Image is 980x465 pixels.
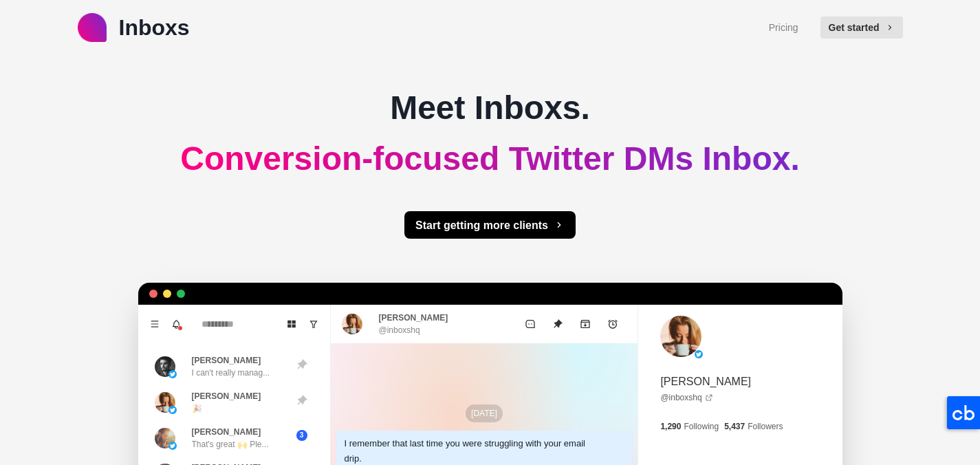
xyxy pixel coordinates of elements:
p: @inboxshq [379,324,420,336]
p: 🎉 [192,402,202,415]
button: Menu [144,313,166,335]
img: picture [168,370,177,378]
button: Unpin [544,310,571,338]
p: That's great 🙌 Ple... [192,438,269,451]
p: [PERSON_NAME] [660,374,751,390]
button: Get started [820,17,903,39]
h2: Conversion-focused Twitter DMs Inbox. [180,139,800,179]
button: Mark as unread [516,310,544,338]
button: Board View [281,313,303,335]
p: Followers [748,420,783,433]
p: [PERSON_NAME] [192,390,261,402]
button: Add reminder [599,310,627,338]
a: @inboxshq [660,391,712,404]
a: logoInboxs [78,11,190,44]
span: 3 [296,430,307,441]
img: picture [155,428,175,448]
p: Following [684,420,719,433]
p: 1,290 [660,420,681,433]
a: Pricing [769,21,798,35]
p: 5,437 [724,420,745,433]
button: Notifications [166,313,188,335]
img: picture [168,406,177,414]
p: [PERSON_NAME] [192,426,261,438]
p: I can't really manag... [192,367,270,379]
button: Start getting more clients [404,211,576,239]
h2: Meet Inboxs. [390,88,590,128]
img: logo [78,13,107,42]
p: [PERSON_NAME] [192,354,261,367]
p: Inboxs [119,11,190,44]
img: picture [155,392,175,413]
img: picture [342,314,362,334]
button: Archive [571,310,599,338]
img: picture [168,442,177,450]
p: [DATE] [466,404,503,422]
img: picture [695,350,703,358]
p: [PERSON_NAME] [379,312,448,324]
img: picture [660,316,701,357]
button: Show unread conversations [303,313,325,335]
img: picture [155,356,175,377]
